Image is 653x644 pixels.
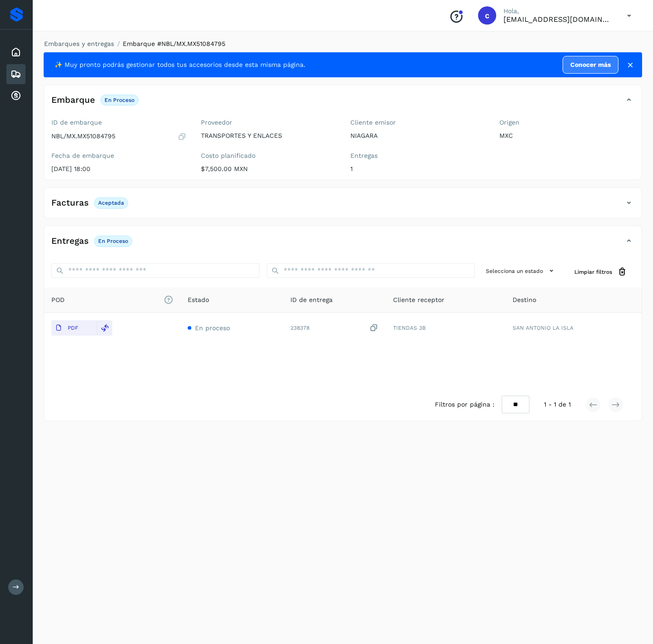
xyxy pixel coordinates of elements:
p: En proceso [98,238,128,244]
span: Limpiar filtros [574,268,612,276]
p: $7,500.00 MXN [201,165,336,173]
p: TRANSPORTES Y ENLACES [201,132,336,140]
span: Destino [513,295,536,305]
label: Proveedor [201,119,336,126]
div: Embarques [6,64,25,84]
span: Filtros por página : [435,400,494,409]
h4: Embarque [51,95,95,106]
button: Selecciona un estado [482,263,560,278]
label: Cliente emisor [350,119,485,126]
td: TIENDAS 3B [386,313,505,343]
p: MXC [499,132,634,140]
span: Cliente receptor [393,295,444,305]
p: Aceptada [98,200,124,206]
label: ID de embarque [51,119,186,126]
span: ID de entrega [290,295,333,305]
a: Embarques y entregas [44,40,114,47]
div: Reemplazar POD [97,320,112,336]
button: PDF [51,320,97,336]
label: Entregas [350,152,485,160]
span: Embarque #NBL/MX.MX51084795 [123,40,225,47]
p: PDF [68,325,78,331]
nav: breadcrumb [44,39,642,49]
label: Fecha de embarque [51,152,186,160]
label: Origen [499,119,634,126]
div: Inicio [6,42,25,62]
span: 1 - 1 de 1 [544,400,571,409]
p: Hola, [503,7,613,15]
div: EntregasEn proceso [44,233,642,256]
p: En proceso [105,97,135,103]
p: NIAGARA [350,132,485,140]
p: [DATE] 18:00 [51,165,186,173]
h4: Entregas [51,236,89,247]
div: 238378 [290,323,379,333]
div: FacturasAceptada [44,195,642,218]
button: Limpiar filtros [567,263,634,280]
p: 1 [350,165,485,173]
td: SAN ANTONIO LA ISLA [505,313,642,343]
span: ✨ Muy pronto podrás gestionar todos tus accesorios desde esta misma página. [55,60,305,70]
div: Cuentas por cobrar [6,86,25,106]
span: En proceso [195,324,230,332]
h4: Facturas [51,198,89,208]
p: NBL/MX.MX51084795 [51,132,115,140]
p: cuentas3@enlacesmet.com.mx [503,15,613,24]
div: EmbarqueEn proceso [44,92,642,115]
label: Costo planificado [201,152,336,160]
a: Conocer más [563,56,618,74]
span: POD [51,295,173,305]
span: Estado [188,295,209,305]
